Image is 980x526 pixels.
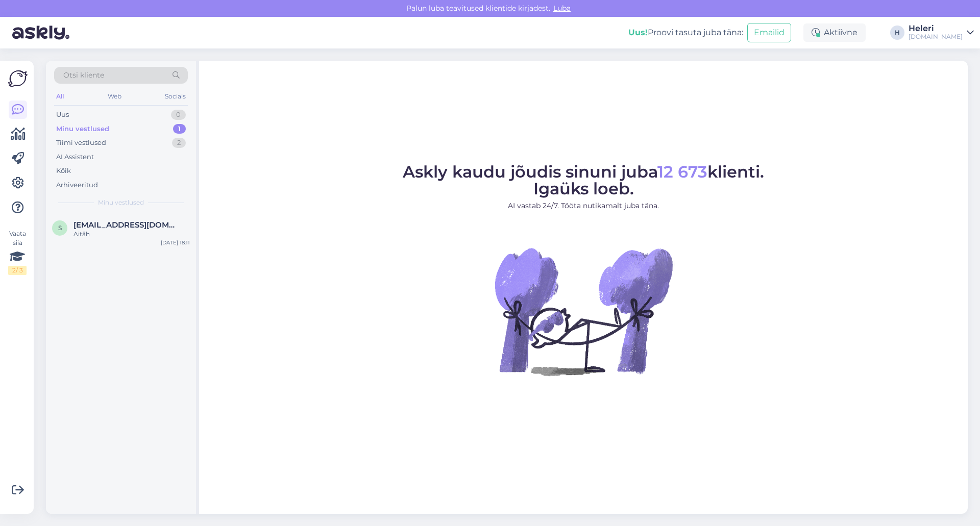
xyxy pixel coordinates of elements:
div: Minu vestlused [56,124,109,134]
a: Heleri[DOMAIN_NAME] [909,24,974,41]
div: H [890,26,904,40]
div: Aitäh [73,230,190,239]
span: 12 673 [657,162,707,182]
div: 2 [172,138,186,148]
p: AI vastab 24/7. Tööta nutikamalt juba täna. [403,201,764,211]
div: Kõik [56,166,71,176]
span: Askly kaudu jõudis sinuni juba klienti. Igaüks loeb. [403,162,764,198]
div: [DOMAIN_NAME] [909,33,963,41]
b: Uus! [628,28,648,37]
span: Siret.konsa@gmail.com [73,220,180,230]
div: Tiimi vestlused [56,138,106,148]
div: 0 [171,110,186,120]
button: Emailid [747,23,791,42]
div: AI Assistent [56,152,94,162]
span: S [58,224,62,232]
span: Minu vestlused [98,198,144,207]
div: 1 [173,124,186,134]
div: Web [106,90,124,103]
div: Uus [56,110,69,120]
div: Arhiveeritud [56,180,98,190]
span: Otsi kliente [63,70,104,81]
div: Socials [163,90,188,103]
img: Askly Logo [8,69,28,88]
img: No Chat active [492,219,675,403]
div: Heleri [909,24,963,33]
div: Aktiivne [803,23,866,42]
div: [DATE] 18:11 [161,239,190,246]
div: 2 / 3 [8,266,27,275]
div: All [54,90,66,103]
div: Vaata siia [8,229,27,275]
div: Proovi tasuta juba täna: [628,27,743,39]
span: Luba [550,4,574,13]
